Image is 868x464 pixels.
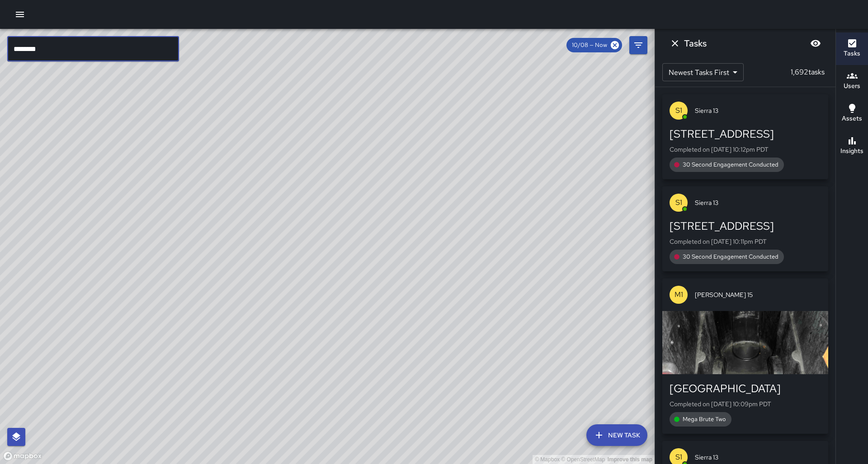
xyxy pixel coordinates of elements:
[842,114,862,124] h6: Assets
[677,415,731,424] span: Mega Brute Two
[695,198,821,207] span: Sierra 13
[675,452,682,463] p: S1
[695,290,821,299] span: [PERSON_NAME] 15
[670,219,821,233] div: [STREET_ADDRESS]
[662,278,828,434] button: M1[PERSON_NAME] 15[GEOGRAPHIC_DATA]Completed on [DATE] 10:09pm PDTMega Brute Two
[836,65,868,97] button: Users
[629,36,647,54] button: Filters
[670,145,821,154] p: Completed on [DATE] 10:12pm PDT
[836,130,868,162] button: Insights
[695,453,821,462] span: Sierra 13
[836,32,868,65] button: Tasks
[670,237,821,246] p: Completed on [DATE] 10:11pm PDT
[836,97,868,130] button: Assets
[684,36,707,51] h6: Tasks
[677,252,784,261] span: 30 Second Engagement Conducted
[662,186,828,271] button: S1Sierra 13[STREET_ADDRESS]Completed on [DATE] 10:11pm PDT30 Second Engagement Conducted
[566,38,622,52] div: 10/08 — Now
[675,289,683,300] p: M1
[662,94,828,179] button: S1Sierra 13[STREET_ADDRESS]Completed on [DATE] 10:12pm PDT30 Second Engagement Conducted
[666,34,684,52] button: Dismiss
[566,41,613,50] span: 10/08 — Now
[677,160,784,169] span: 30 Second Engagement Conducted
[675,197,682,208] p: S1
[675,105,682,116] p: S1
[662,63,744,81] div: Newest Tasks First
[807,34,825,52] button: Blur
[670,127,821,141] div: [STREET_ADDRESS]
[695,106,821,115] span: Sierra 13
[844,49,860,59] h6: Tasks
[844,81,860,91] h6: Users
[787,67,828,78] p: 1,692 tasks
[586,424,647,446] button: New Task
[840,146,863,156] h6: Insights
[670,381,821,396] div: [GEOGRAPHIC_DATA]
[670,399,821,408] p: Completed on [DATE] 10:09pm PDT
